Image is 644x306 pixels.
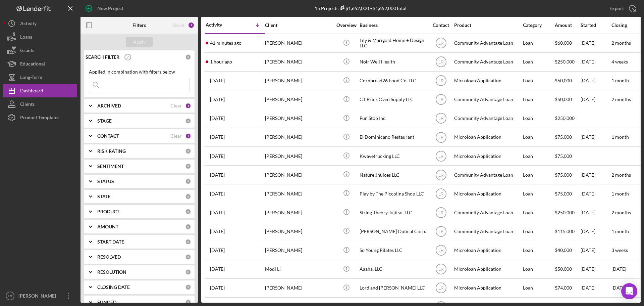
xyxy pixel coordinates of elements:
text: LR [438,79,444,83]
button: New Project [80,2,130,15]
div: Microloan Application [454,147,521,165]
div: Microloan Application [454,185,521,203]
div: [PERSON_NAME] [265,128,332,146]
div: 0 [185,148,191,154]
b: SEARCH FILTER [86,54,119,60]
b: SENTIMENT [97,164,124,169]
button: Activity [3,17,77,30]
div: Lord and [PERSON_NAME] LLC [360,279,427,297]
div: 0 [185,118,191,124]
div: 0 [185,209,191,215]
b: ARCHIVED [97,103,121,108]
text: LR [438,191,444,196]
time: 1 month [611,228,629,234]
div: El Dominicano Restaurant [360,128,427,146]
div: Community Advantage Loan [454,110,521,127]
text: LR [8,294,12,298]
div: [PERSON_NAME] [265,34,332,52]
span: $74,000 [555,285,572,291]
time: 2 months [611,172,631,178]
div: [DATE] [581,91,611,108]
div: [DATE] [581,279,611,297]
div: Loan [523,128,554,146]
b: FUNDED [97,300,116,305]
div: Loan [523,110,554,127]
span: $50,000 [555,266,572,272]
time: 2 months [611,96,631,102]
b: STATE [97,194,111,199]
b: PRODUCT [97,209,119,214]
div: Community Advantage Loan [454,53,521,71]
div: Modi Li [265,260,332,278]
div: 0 [185,224,191,230]
time: 2025-09-03 17:57 [210,154,225,159]
div: Open Intercom Messenger [621,283,637,299]
text: LR [438,248,444,253]
div: [PERSON_NAME] [265,110,332,127]
div: Long-Term [20,71,42,86]
div: So Young Pilates LLC [360,242,427,259]
time: [DATE] [611,266,626,272]
div: 0 [185,269,191,275]
div: [DATE] [581,185,611,203]
div: Microloan Application [454,279,521,297]
div: Community Advantage Loan [454,166,521,184]
text: LR [438,41,444,46]
div: Aaaha, LLC [360,260,427,278]
div: [DATE] [581,260,611,278]
div: [PERSON_NAME] [265,166,332,184]
button: Clients [3,97,77,111]
div: [PERSON_NAME] [265,204,332,221]
a: Dashboard [3,84,77,97]
div: [PERSON_NAME] [265,53,332,71]
div: 0 [185,163,191,169]
div: Community Advantage Loan [454,34,521,52]
b: RISK RATING [97,148,126,154]
time: 2025-09-08 14:46 [210,59,232,64]
time: 2025-09-08 15:13 [210,40,241,46]
a: Long-Term [3,71,77,84]
span: $75,000 [555,172,572,178]
div: Community Advantage Loan [454,222,521,240]
div: 2 [188,22,195,29]
b: CLOSING DATE [97,285,130,290]
time: [DATE] [611,285,626,291]
text: LR [438,286,444,291]
button: LR[PERSON_NAME] [3,289,77,303]
div: [DATE] [581,72,611,90]
div: [DATE] [581,166,611,184]
div: Loan [523,166,554,184]
div: Community Advantage Loan [454,204,521,221]
time: 2025-09-03 19:07 [210,134,225,140]
div: Lily & Marigold Home + Design LLC [360,34,427,52]
time: 2025-09-04 21:51 [210,116,225,121]
text: LR [438,60,444,64]
div: Loan [523,242,554,259]
div: Loans [20,30,32,45]
div: [DATE] [581,204,611,221]
div: Cornbread26 Food Co, LLC [360,72,427,90]
div: Loan [523,147,554,165]
div: Product [454,23,521,28]
div: Loan [523,204,554,221]
div: Kwavetrucking LLC [360,147,427,165]
span: $60,000 [555,78,572,83]
div: Applied in combination with filters below [89,69,190,75]
button: Apply [126,37,153,47]
b: STAGE [97,118,112,124]
div: [DATE] [581,222,611,240]
div: Clear [170,133,182,139]
div: Nature Jhuices LLC [360,166,427,184]
div: Noir Well Health [360,53,427,71]
div: Activity [206,22,235,28]
text: LR [438,173,444,177]
div: Loan [523,185,554,203]
b: START DATE [97,239,124,245]
a: Loans [3,30,77,44]
span: $75,000 [555,134,572,140]
text: LR [438,154,444,159]
div: Product Templates [20,111,59,126]
time: 2025-06-26 20:59 [210,266,225,272]
text: LR [438,267,444,272]
div: [DATE] [581,128,611,146]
